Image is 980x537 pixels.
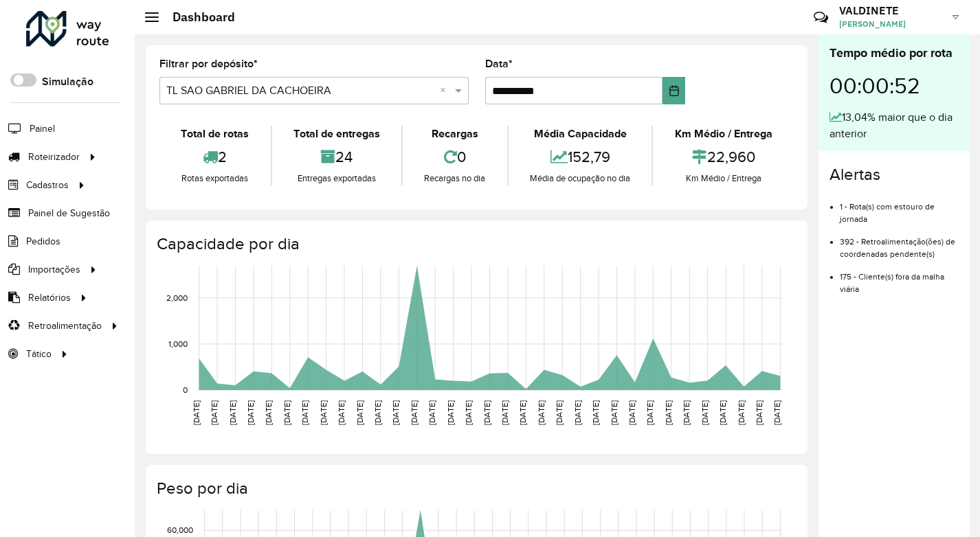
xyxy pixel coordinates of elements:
h4: Capacidade por dia [157,234,794,254]
text: [DATE] [410,400,419,425]
text: [DATE] [300,400,309,425]
text: [DATE] [591,400,600,425]
div: Tempo médio por rota [829,44,959,62]
span: Tático [26,347,52,361]
text: [DATE] [446,400,455,425]
h3: VALDINETE [839,4,942,17]
div: 22,960 [656,142,790,172]
text: [DATE] [210,400,219,425]
text: [DATE] [246,400,255,425]
text: [DATE] [192,400,201,425]
span: Pedidos [26,234,60,249]
div: 24 [276,142,399,172]
div: 2 [163,142,267,172]
text: [DATE] [373,400,382,425]
text: [DATE] [610,400,619,425]
text: [DATE] [391,400,400,425]
div: Recargas no dia [406,172,504,185]
text: [DATE] [500,400,509,425]
div: Total de entregas [276,126,399,142]
text: 1,000 [168,339,188,348]
div: Média Capacidade [512,126,649,142]
div: 0 [406,142,504,172]
span: Importações [28,262,80,277]
text: 60,000 [167,525,193,534]
label: Simulação [42,73,93,90]
div: 152,79 [512,142,649,172]
text: [DATE] [555,400,564,425]
div: 00:00:52 [829,62,959,109]
text: [DATE] [737,400,746,425]
text: [DATE] [682,400,691,425]
text: [DATE] [264,400,273,425]
span: Clear all [440,82,452,99]
text: [DATE] [482,400,491,425]
h4: Peso por dia [157,479,794,499]
span: Painel de Sugestão [28,206,110,220]
text: [DATE] [755,400,764,425]
div: 13,04% maior que o dia anterior [829,109,959,142]
text: [DATE] [537,400,546,425]
text: [DATE] [337,400,346,425]
li: 175 - Cliente(s) fora da malha viária [840,260,959,295]
text: [DATE] [645,400,654,425]
text: 2,000 [166,293,188,302]
div: Entregas exportadas [276,172,399,185]
text: [DATE] [228,400,237,425]
span: Painel [30,122,55,136]
h2: Dashboard [159,10,235,25]
text: [DATE] [718,400,727,425]
label: Data [485,56,513,72]
div: Total de rotas [163,126,267,142]
li: 1 - Rota(s) com estouro de jornada [840,190,959,225]
a: Contato Rápido [806,3,836,32]
button: Choose Date [662,77,685,104]
span: [PERSON_NAME] [839,18,942,30]
div: Rotas exportadas [163,172,267,185]
div: Média de ocupação no dia [512,172,649,185]
div: Recargas [406,126,504,142]
text: [DATE] [518,400,527,425]
li: 392 - Retroalimentação(ões) de coordenadas pendente(s) [840,225,959,260]
text: [DATE] [427,400,436,425]
text: [DATE] [772,400,781,425]
h4: Alertas [829,165,959,185]
text: 0 [183,385,188,394]
span: Cadastros [26,178,69,192]
span: Retroalimentação [28,319,102,333]
text: [DATE] [319,400,328,425]
text: [DATE] [627,400,636,425]
text: [DATE] [573,400,582,425]
label: Filtrar por depósito [159,56,258,72]
div: Km Médio / Entrega [656,172,790,185]
text: [DATE] [282,400,291,425]
text: [DATE] [355,400,364,425]
text: [DATE] [464,400,473,425]
div: Km Médio / Entrega [656,126,790,142]
text: [DATE] [700,400,709,425]
div: Críticas? Dúvidas? Elogios? Sugestões? Entre em contato conosco! [649,4,793,41]
span: Relatórios [28,290,71,305]
span: Roteirizador [28,150,80,164]
text: [DATE] [664,400,673,425]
